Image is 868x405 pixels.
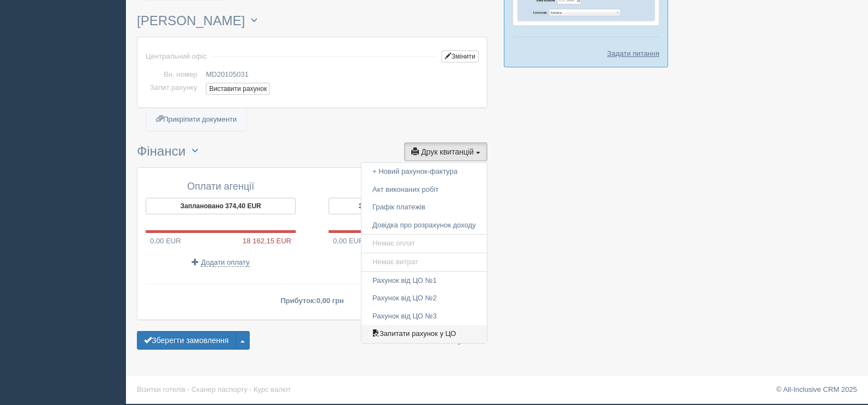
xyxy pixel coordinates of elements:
[187,385,189,393] span: ·
[361,307,487,326] a: Рахунок від ЦО №3
[137,12,487,31] h3: [PERSON_NAME]
[776,385,857,393] a: © All-Inclusive CRM 2025
[192,258,249,266] a: Додати оплату
[146,237,181,245] span: 0,00 EUR
[361,235,487,253] a: Немає оплат
[206,83,270,95] button: Виставити рахунок
[372,239,415,247] span: Немає оплат
[192,385,248,393] a: Сканер паспорту
[146,109,246,131] a: Прикріпити документи
[137,385,186,393] a: Візитки готелів
[146,198,296,214] button: Заплановано 374,40 EUR
[137,331,236,350] button: Зберегти замовлення
[361,181,487,199] a: Акт виконаних робіт
[329,198,479,214] button: Заплановано 18 152,15 EUR
[146,181,296,192] h4: Оплати агенції
[372,258,418,266] span: Немає витрат
[361,253,487,271] a: Немає витрат
[361,325,487,343] a: Запитати рахунок у ЦО
[146,81,202,99] td: Запит рахунку
[329,181,479,192] h4: Наші витрати
[254,385,291,393] a: Курс валют
[137,142,487,162] h3: Фінанси
[329,237,364,245] span: 0,00 EUR
[146,295,479,306] p: Прибуток:
[361,198,487,216] a: Графік платежів
[404,142,487,161] button: Друк квитанцій
[146,68,202,82] td: Вн. номер
[361,272,487,290] a: Рахунок від ЦО №1
[441,50,479,62] button: Змінити
[317,296,344,305] span: 0,00 грн
[361,289,487,307] a: Рахунок від ЦО №2
[250,385,252,393] span: ·
[361,216,487,235] a: Довідка про розрахунок доходу
[206,70,249,78] span: MD20105031
[421,147,474,156] span: Друк квитанцій
[607,48,659,59] a: Задати питання
[201,258,250,267] span: Додати оплату
[243,236,296,246] span: 18 162,15 EUR
[361,163,487,181] a: + Новий рахунок-фактура
[146,45,206,68] td: Центральний офіс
